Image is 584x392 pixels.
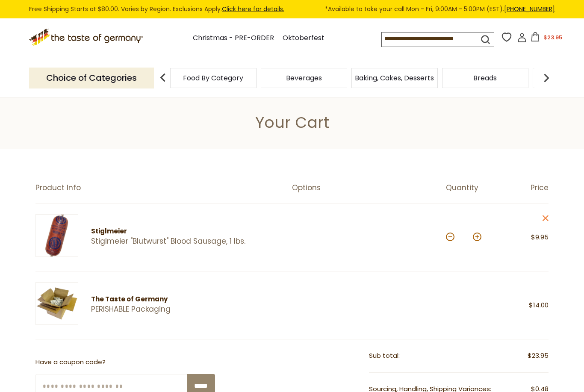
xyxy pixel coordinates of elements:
[35,357,215,368] p: Have a coupon code?
[543,33,562,41] span: $23.95
[27,113,557,132] h1: Your Cart
[35,282,78,325] img: PERISHABLE Packaging
[91,237,277,246] a: Stiglmeier "Blutwurst" Blood Sausage, 1 lbs.
[193,32,274,44] a: Christmas - PRE-ORDER
[91,226,277,237] div: Stiglmeier
[325,4,555,14] span: *Available to take your call Mon - Fri, 9:00AM - 5:00PM (EST).
[531,233,549,242] span: $9.95
[35,214,78,257] img: Stiglmeier "Blutwurst" Blood Sausage, 1 lbs.
[29,68,154,88] p: Choice of Categories
[91,294,306,305] div: The Taste of Germany
[286,75,322,81] a: Beverages
[497,183,549,192] div: Price
[222,5,284,13] a: Click here for details.
[528,351,549,361] span: $23.95
[91,305,306,314] a: PERISHABLE Packaging
[35,183,292,192] div: Product Info
[446,183,497,192] div: Quantity
[355,75,434,81] a: Baking, Cakes, Desserts
[292,183,446,192] div: Options
[473,75,497,81] a: Breads
[528,32,565,45] button: $23.95
[283,32,324,44] a: Oktoberfest
[369,351,400,360] span: Sub total:
[504,5,555,13] a: [PHONE_NUMBER]
[154,69,171,86] img: previous arrow
[538,69,555,86] img: next arrow
[29,4,555,14] div: Free Shipping Starts at $80.00. Varies by Region. Exclusions Apply.
[529,301,549,309] span: $14.00
[183,75,243,81] a: Food By Category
